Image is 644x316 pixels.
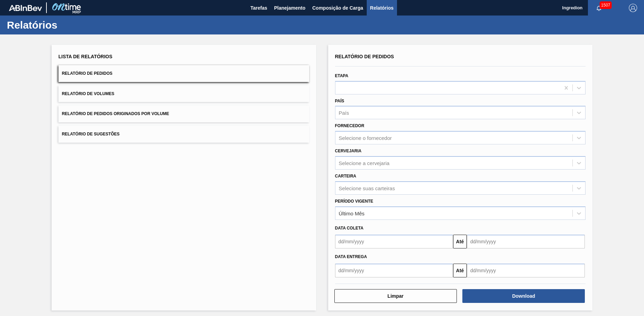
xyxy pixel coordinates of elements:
label: Período Vigente [335,199,373,204]
button: Relatório de Pedidos [58,65,309,82]
span: Relatório de Pedidos [62,71,112,76]
span: Relatório de Pedidos Originados por Volume [62,111,169,116]
button: Relatório de Sugestões [58,126,309,143]
span: Composição de Carga [312,4,363,12]
label: Carteira [335,174,356,179]
label: Fornecedor [335,123,364,128]
button: Até [453,264,467,277]
div: País [339,110,349,116]
span: 1507 [600,1,612,9]
span: Data coleta [335,226,364,231]
button: Relatório de Pedidos Originados por Volume [58,105,309,122]
span: Planejamento [274,4,305,12]
label: País [335,99,344,103]
div: Selecione o fornecedor [339,135,392,141]
button: Até [453,235,467,248]
label: Cervejaria [335,149,362,153]
span: Relatório de Pedidos [335,54,394,59]
input: dd/mm/yyyy [467,235,585,248]
button: Notificações [588,3,610,13]
input: dd/mm/yyyy [335,264,453,277]
label: Etapa [335,73,348,78]
span: Relatórios [370,4,394,12]
h1: Relatórios [7,21,129,29]
button: Limpar [334,289,457,303]
input: dd/mm/yyyy [467,264,585,277]
span: Tarefas [250,4,267,12]
div: Selecione a cervejaria [339,160,390,166]
div: Selecione suas carteiras [339,185,395,191]
button: Download [462,289,585,303]
img: TNhmsLtSVTkK8tSr43FrP2fwEKptu5GPRR3wAAAABJRU5ErkJggg== [9,5,42,11]
button: Relatório de Volumes [58,85,309,102]
input: dd/mm/yyyy [335,235,453,248]
span: Relatório de Volumes [62,91,114,96]
span: Data entrega [335,254,367,259]
span: Relatório de Sugestões [62,132,120,136]
img: Logout [629,4,637,12]
div: Último Mês [339,210,365,216]
span: Lista de Relatórios [58,54,112,59]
